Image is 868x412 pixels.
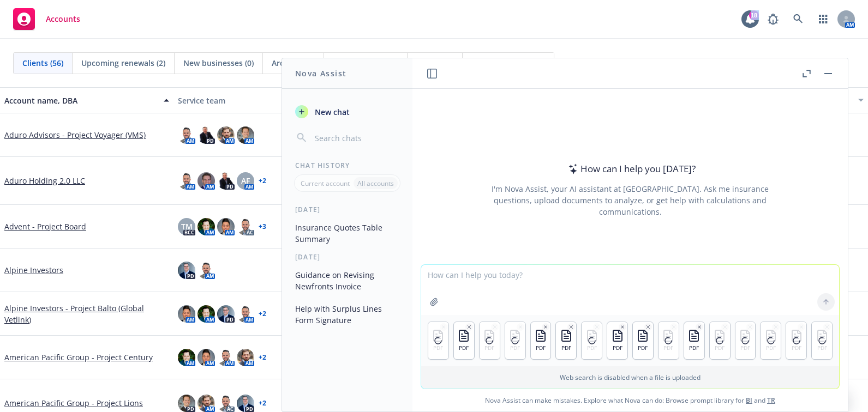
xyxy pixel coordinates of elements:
a: American Pacific Group - Project Lions [4,397,143,409]
button: Guidance on Revising Newfronts Invoice [291,266,404,295]
a: Alpine Investors - Project Balto (Global Vetlink) [4,302,169,325]
span: TM [181,221,193,232]
img: photo [237,349,254,366]
button: PDF [556,322,576,359]
img: photo [197,349,215,366]
span: PDF [536,344,546,352]
a: Switch app [812,8,834,30]
a: + 2 [259,400,266,407]
img: photo [217,395,235,412]
img: photo [197,305,215,323]
span: AF [241,175,250,186]
span: Accounts [46,15,80,23]
img: photo [217,172,235,190]
button: PDF [607,322,627,359]
button: New chat [291,102,404,122]
img: photo [178,126,195,144]
a: + 2 [259,178,266,184]
a: Aduro Advisors - Project Voyager (VMS) [4,129,146,141]
span: Untriaged files (0) [333,57,398,69]
div: Chat History [282,161,412,170]
img: photo [178,395,195,412]
div: [DATE] [282,205,412,214]
button: PDF [633,322,653,359]
img: photo [178,305,195,323]
button: Help with Surplus Lines Form Signature [291,300,404,329]
span: New businesses (0) [183,57,254,69]
img: photo [237,126,254,144]
a: American Pacific Group - Project Century [4,352,153,363]
span: Reporting [416,57,453,69]
a: Search [787,8,809,30]
span: Customer Directory [471,57,545,69]
img: photo [197,172,215,190]
button: Insurance Quotes Table Summary [291,219,404,248]
div: Account name, DBA [4,95,157,106]
p: Web search is disabled when a file is uploaded [428,373,833,382]
span: Nova Assist can make mistakes. Explore what Nova can do: Browse prompt library for and [417,389,843,411]
a: Alpine Investors [4,264,63,276]
img: photo [178,172,195,190]
div: 18 [749,10,759,20]
a: Aduro Holding 2.0 LLC [4,175,85,186]
a: Report a Bug [762,8,784,30]
span: New chat [313,106,350,118]
span: PDF [638,344,648,352]
img: photo [217,218,235,235]
span: Clients (56) [22,57,63,69]
a: BI [746,396,752,405]
button: Service team [173,87,347,113]
button: PDF [531,322,551,359]
img: photo [197,395,215,412]
img: photo [178,262,195,279]
a: + 2 [259,354,266,361]
a: + 2 [259,311,266,317]
img: photo [237,395,254,412]
a: Accounts [9,4,85,34]
img: photo [197,218,215,235]
div: I'm Nova Assist, your AI assistant at [GEOGRAPHIC_DATA]. Ask me insurance questions, upload docum... [477,183,783,217]
button: PDF [454,322,474,359]
span: Archived (3) [272,57,315,69]
a: Advent - Project Board [4,221,86,232]
p: Current account [301,179,350,188]
img: photo [178,349,195,366]
img: photo [217,305,235,323]
button: PDF [684,322,704,359]
img: photo [237,218,254,235]
span: PDF [613,344,622,352]
img: photo [217,349,235,366]
img: photo [197,262,215,279]
a: + 3 [259,223,266,230]
span: Upcoming renewals (2) [81,57,165,69]
input: Search chats [313,130,399,146]
p: All accounts [357,179,394,188]
span: PDF [689,344,699,352]
div: Service team [178,95,343,106]
div: [DATE] [282,252,412,262]
span: PDF [561,344,571,352]
img: photo [217,126,235,144]
span: PDF [459,344,469,352]
img: photo [197,126,215,144]
a: TR [767,396,775,405]
img: photo [237,305,254,323]
div: How can I help you [DATE]? [565,162,696,176]
h1: Nova Assist [295,68,346,79]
